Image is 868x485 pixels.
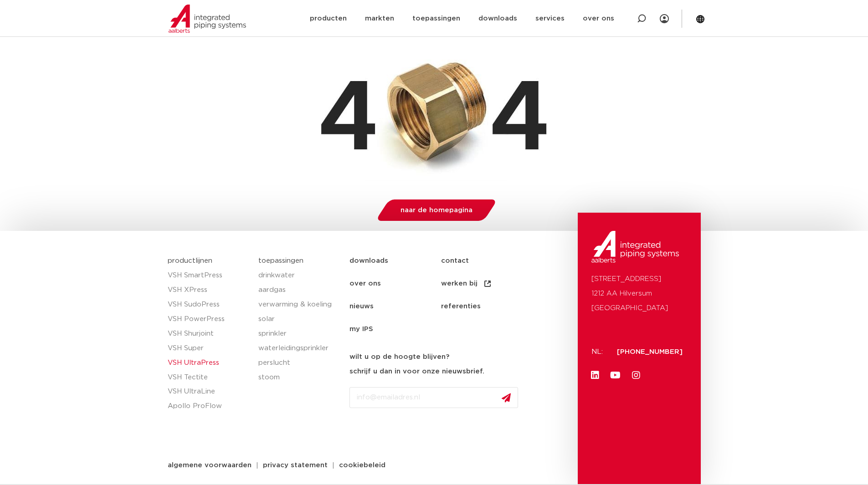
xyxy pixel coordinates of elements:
strong: schrijf u dan in voor onze nieuwsbrief. [349,368,484,375]
a: solar [258,312,340,327]
a: Apollo ProFlow [168,399,250,414]
p: NL: [591,345,606,359]
img: send.svg [502,393,511,403]
span: privacy statement [263,462,328,469]
a: privacy statement [256,462,334,469]
a: contact [441,250,533,272]
strong: wilt u op de hoogte blijven? [349,353,449,360]
a: VSH PowerPress [168,312,250,327]
a: waterleidingsprinkler [258,341,340,356]
a: over ons [349,272,441,295]
input: info@emailadres.nl [349,387,518,408]
a: VSH Shurjoint [168,327,250,341]
a: verwarming & koeling [258,297,340,312]
nav: Menu [349,250,573,341]
p: [STREET_ADDRESS] 1212 AA Hilversum [GEOGRAPHIC_DATA] [591,272,687,316]
a: stoom [258,370,340,385]
a: referenties [441,295,533,318]
a: werken bij [441,272,533,295]
a: aardgas [258,283,340,297]
a: VSH XPress [168,283,250,297]
a: [PHONE_NUMBER] [617,348,683,355]
a: VSH SmartPress [168,268,250,283]
span: algemene voorwaarden [168,462,252,469]
span: cookiebeleid [339,462,385,469]
a: sprinkler [258,327,340,341]
span: naar de homepagina [401,207,473,214]
a: VSH UltraPress [168,356,250,370]
a: VSH UltraLine [168,384,250,399]
a: toepassingen [258,257,303,264]
a: algemene voorwaarden [161,462,258,469]
a: cookiebeleid [332,462,392,469]
a: productlijnen [168,257,212,264]
a: drinkwater [258,268,340,283]
a: VSH SudoPress [168,297,250,312]
a: VSH Tectite [168,370,250,385]
a: nieuws [349,295,441,318]
a: perslucht [258,356,340,370]
iframe: reCAPTCHA [349,415,488,451]
a: my IPS [349,318,441,341]
a: naar de homepagina [375,199,498,221]
a: VSH Super [168,341,250,356]
a: downloads [349,250,441,272]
